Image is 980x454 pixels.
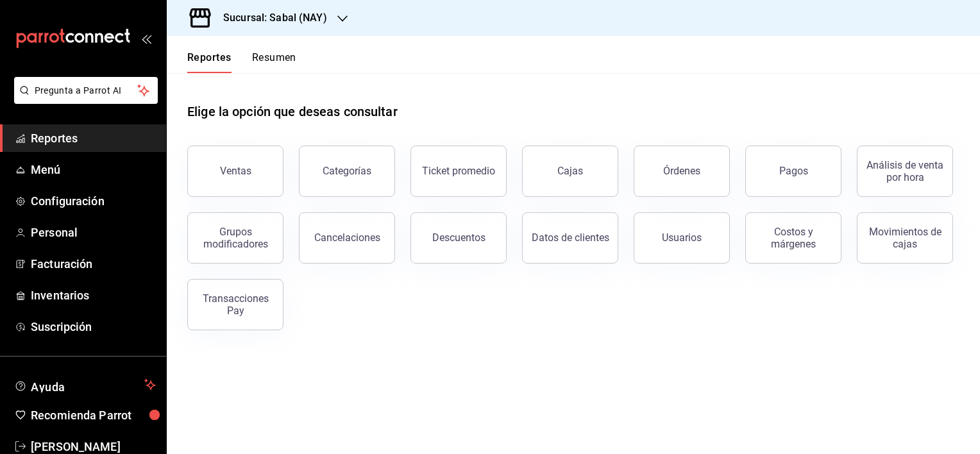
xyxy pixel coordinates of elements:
[196,226,275,250] div: Grupos modificadores
[857,146,953,197] button: Análisis de venta por hora
[522,212,618,264] button: Datos de clientes
[187,102,398,121] h1: Elige la opción que deseas consultar
[187,51,296,73] div: navigation tabs
[141,33,151,44] button: open_drawer_menu
[634,146,730,197] button: Órdenes
[187,146,283,197] button: Ventas
[9,93,158,106] a: Pregunta a Parrot AI
[745,212,841,264] button: Costos y márgenes
[31,318,156,335] span: Suscripción
[252,51,296,73] button: Resumen
[31,255,156,273] span: Facturación
[31,192,156,210] span: Configuración
[422,165,495,177] div: Ticket promedio
[220,165,251,177] div: Ventas
[779,165,808,177] div: Pagos
[557,164,584,179] div: Cajas
[865,159,945,183] div: Análisis de venta por hora
[31,287,156,304] span: Inventarios
[299,146,395,197] button: Categorías
[532,231,609,244] div: Datos de clientes
[31,377,139,392] span: Ayuda
[323,165,371,177] div: Categorías
[754,226,833,250] div: Costos y márgenes
[196,292,275,317] div: Transacciones Pay
[31,161,156,178] span: Menú
[522,146,618,197] a: Cajas
[745,146,841,197] button: Pagos
[213,10,327,26] h3: Sucursal: Sabal (NAY)
[187,279,283,330] button: Transacciones Pay
[31,130,156,147] span: Reportes
[432,231,486,244] div: Descuentos
[31,407,156,424] span: Recomienda Parrot
[662,231,702,244] div: Usuarios
[314,231,380,244] div: Cancelaciones
[663,165,700,177] div: Órdenes
[14,77,158,104] button: Pregunta a Parrot AI
[410,212,507,264] button: Descuentos
[634,212,730,264] button: Usuarios
[35,84,138,97] span: Pregunta a Parrot AI
[410,146,507,197] button: Ticket promedio
[187,212,283,264] button: Grupos modificadores
[865,226,945,250] div: Movimientos de cajas
[31,224,156,241] span: Personal
[299,212,395,264] button: Cancelaciones
[187,51,232,73] button: Reportes
[857,212,953,264] button: Movimientos de cajas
